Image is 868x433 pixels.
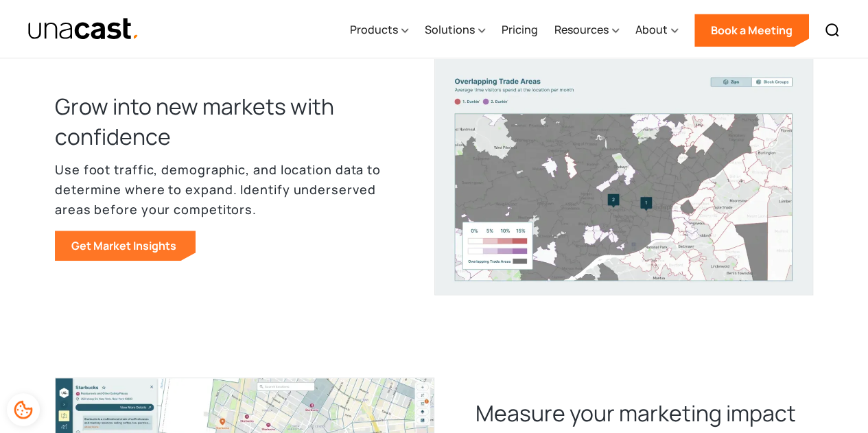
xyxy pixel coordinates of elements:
[476,398,796,428] h3: Measure your marketing impact
[425,21,475,38] div: Solutions
[554,2,619,58] div: Resources
[502,2,538,58] a: Pricing
[425,2,485,58] div: Solutions
[55,231,196,261] a: Get Market Insights
[7,393,40,426] div: Cookie Preferences
[635,2,678,58] div: About
[824,22,841,38] img: Search icon
[350,21,398,38] div: Products
[27,17,139,41] a: home
[55,91,393,152] h3: Grow into new markets with confidence
[350,2,408,58] div: Products
[27,17,139,41] img: Unacast text logo
[694,14,809,47] a: Book a Meeting
[434,57,814,294] img: Map of overlapping trade areas of two Dunkin' locations
[635,21,668,38] div: About
[554,21,609,38] div: Resources
[55,160,393,219] p: Use foot traffic, demographic, and location data to determine where to expand. Identify underserv...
